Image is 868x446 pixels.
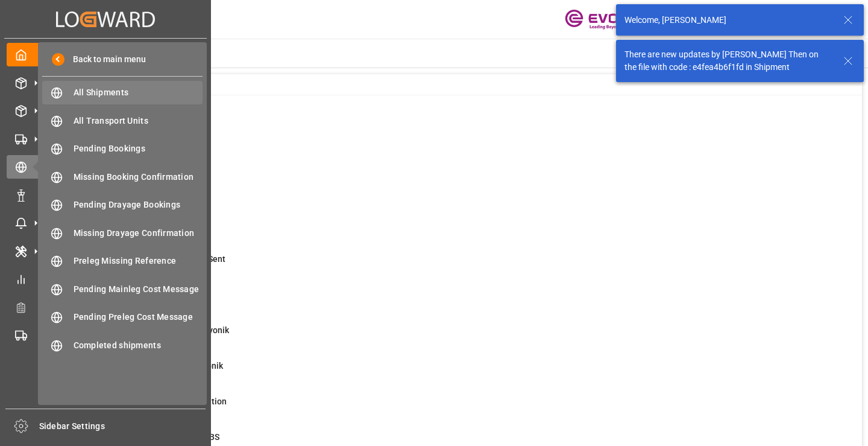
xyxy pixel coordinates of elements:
[74,142,203,155] span: Pending Bookings
[61,395,847,421] a: 33ABS: Missing Booking ConfirmationShipment
[74,311,203,323] span: Pending Preleg Cost Message
[7,267,204,291] a: My Reports
[42,109,203,132] a: All Transport Units
[42,305,203,329] a: Pending Preleg Cost Message
[7,183,204,206] a: Non Conformance
[61,324,847,349] a: 2Error on Initial Sales Order to EvonikShipment
[61,288,847,314] a: 3ETD < 3 Days,No Del # Rec'dShipment
[61,360,847,385] a: 0Error Sales Order Update to EvonikShipment
[74,255,203,267] span: Preleg Missing Reference
[42,193,203,217] a: Pending Drayage Bookings
[42,165,203,188] a: Missing Booking Confirmation
[61,110,847,136] a: 0MOT Missing at Order LevelSales Order-IVPO
[74,199,203,211] span: Pending Drayage Bookings
[74,171,203,183] span: Missing Booking Confirmation
[74,86,203,99] span: All Shipments
[42,81,203,104] a: All Shipments
[42,249,203,273] a: Preleg Missing Reference
[39,420,206,433] span: Sidebar Settings
[42,277,203,301] a: Pending Mainleg Cost Message
[7,295,204,319] a: Transport Planner
[565,9,643,30] img: Evonik-brand-mark-Deep-Purple-RGB.jpeg_1700498283.jpeg
[61,253,847,278] a: 19ETD>3 Days Past,No Cost Msg SentShipment
[64,53,146,66] span: Back to main menu
[624,14,832,27] div: Welcome, [PERSON_NAME]
[61,146,847,171] a: 50ABS: No Init Bkg Conf DateShipment
[7,43,204,66] a: My Cockpit
[61,182,847,207] a: 21ABS: No Bkg Req Sent DateShipment
[74,339,203,352] span: Completed shipments
[42,221,203,244] a: Missing Drayage Confirmation
[74,283,203,296] span: Pending Mainleg Cost Message
[7,323,204,347] a: Transport Planning
[42,333,203,357] a: Completed shipments
[61,217,847,243] a: 2ETA > 10 Days , No ATA EnteredShipment
[624,48,832,74] div: There are new updates by [PERSON_NAME] Then on the file with code : e4fea4b6f1fd in Shipment
[74,115,203,127] span: All Transport Units
[42,137,203,161] a: Pending Bookings
[74,227,203,240] span: Missing Drayage Confirmation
